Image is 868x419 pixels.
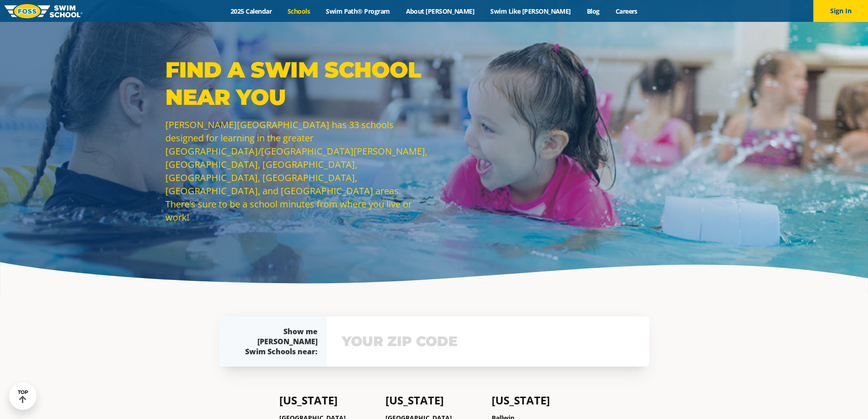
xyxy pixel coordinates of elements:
[18,389,28,403] div: TOP
[492,394,589,407] h4: [US_STATE]
[165,118,430,224] p: [PERSON_NAME][GEOGRAPHIC_DATA] has 33 schools designed for learning in the greater [GEOGRAPHIC_DA...
[165,56,430,111] p: Find a Swim School Near You
[398,7,483,16] a: About [PERSON_NAME]
[607,7,645,16] a: Careers
[339,328,637,355] input: YOUR ZIP CODE
[223,7,280,16] a: 2025 Calendar
[579,7,607,16] a: Blog
[279,394,376,407] h4: [US_STATE]
[280,7,318,16] a: Schools
[483,7,579,16] a: Swim Like [PERSON_NAME]
[237,326,318,357] div: Show me [PERSON_NAME] Swim Schools near:
[5,4,82,18] img: FOSS Swim School Logo
[385,394,483,407] h4: [US_STATE]
[318,7,398,16] a: Swim Path® Program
